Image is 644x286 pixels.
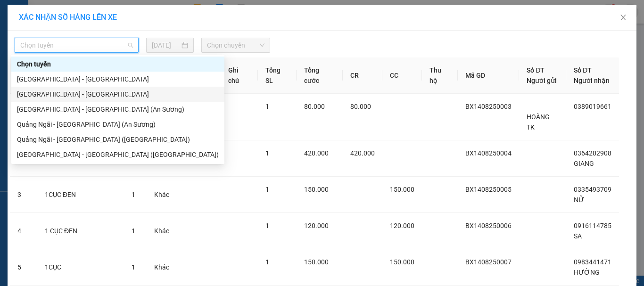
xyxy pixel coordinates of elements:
div: Quảng Ngãi - Hà Nội [11,87,224,102]
td: Khác [147,249,177,286]
td: Khác [147,213,177,249]
span: 1 [132,263,135,271]
span: 1 [265,222,269,229]
span: 1 [265,258,269,266]
td: 1CỤC [37,249,124,286]
span: HOÀNG TK [527,113,550,131]
span: BX1408250007 [465,258,512,266]
th: CR [343,57,382,94]
img: logo [4,7,32,49]
span: 150.000 [390,258,414,266]
span: Gửi: [4,54,17,63]
span: 0364202908 [574,149,611,157]
span: 420.000 [350,149,375,157]
td: 1 CỤC ĐEN [37,213,124,249]
span: HƯỜNG [574,269,600,276]
div: [GEOGRAPHIC_DATA] - [GEOGRAPHIC_DATA] (An Sương) [17,104,219,114]
span: 0389019661 [574,103,611,110]
div: Chọn tuyến [17,59,219,69]
th: Ghi chú [221,57,257,94]
span: 0335493709 [574,186,611,193]
span: 1 [132,227,135,235]
span: Số ĐT [527,66,545,74]
div: [GEOGRAPHIC_DATA] - [GEOGRAPHIC_DATA] ([GEOGRAPHIC_DATA]) [17,149,219,160]
span: BX [GEOGRAPHIC_DATA] - [17,54,106,63]
span: 120.000 [304,222,329,229]
div: [GEOGRAPHIC_DATA] - [GEOGRAPHIC_DATA] [17,74,219,84]
span: Người nhận [574,77,610,84]
div: Chọn tuyến [11,57,224,72]
span: Số ĐT [574,66,592,74]
div: Quảng Ngãi - Sài Gòn (An Sương) [11,117,224,132]
span: 150.000 [304,186,329,193]
th: STT [10,57,37,94]
span: BX1408250004 [465,149,512,157]
span: BX1408250006 [465,222,512,229]
td: 2 [10,140,37,177]
span: 0941 78 2525 [33,33,132,51]
td: 3 [10,177,37,213]
div: Quảng Ngãi - [GEOGRAPHIC_DATA] (An Sương) [17,119,219,130]
span: 1 [132,191,135,198]
button: Close [610,5,636,31]
input: 14/08/2025 [152,40,179,50]
span: Chọn tuyến [20,38,133,52]
span: GIANG [574,160,594,167]
div: Sài Gòn - Quảng Ngãi (Vạn Phúc) [11,147,224,162]
td: 1CỤC ĐEN [37,177,124,213]
span: BX1408250003 [465,103,512,110]
span: 150.000 [390,186,414,193]
span: XÁC NHẬN SỐ HÀNG LÊN XE [19,13,117,22]
td: 4 [10,213,37,249]
div: Quảng Ngãi - Sài Gòn (Vạn Phúc) [11,132,224,147]
span: close [619,14,627,21]
th: CC [382,57,422,94]
span: 0916114785 [574,222,611,229]
span: Chọn chuyến [207,38,265,52]
strong: CÔNG TY CP BÌNH TÂM [33,5,128,32]
th: Tổng SL [258,57,297,94]
span: NỮ [574,196,584,204]
span: BX1408250005 [465,186,512,193]
span: 120.000 [390,222,414,229]
div: Sài Gòn - Quảng Ngãi (An Sương) [11,102,224,117]
span: 80.000 [350,103,371,110]
span: 1 [265,186,269,193]
span: 1 [265,103,269,110]
div: Hà Nội - Quảng Ngãi [11,72,224,87]
span: 1 [265,149,269,157]
span: 420.000 [304,149,329,157]
td: 5 [10,249,37,286]
span: SA [574,232,582,240]
span: BX Quảng Ngãi ĐT: [33,33,132,51]
span: Người gửi [527,77,557,84]
div: Quảng Ngãi - [GEOGRAPHIC_DATA] ([GEOGRAPHIC_DATA]) [17,134,219,145]
th: Mã GD [458,57,519,94]
div: [GEOGRAPHIC_DATA] - [GEOGRAPHIC_DATA] [17,89,219,99]
span: 80.000 [304,103,325,110]
th: Thu hộ [422,57,458,94]
td: 1 [10,94,37,140]
span: 0364982151 [4,63,46,72]
span: 0983441471 [574,258,611,266]
span: 150.000 [304,258,329,266]
td: Khác [147,177,177,213]
th: Tổng cước [297,57,343,94]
